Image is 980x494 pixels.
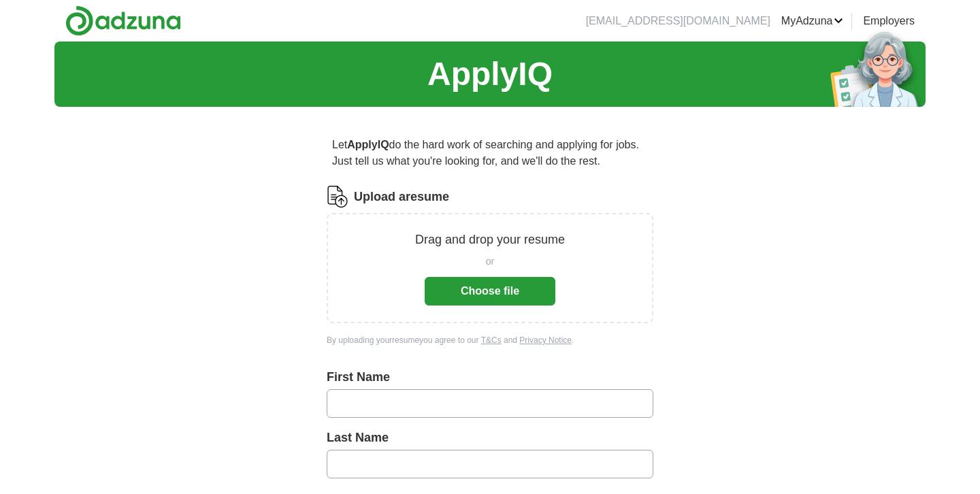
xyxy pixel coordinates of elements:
a: MyAdzuna [781,13,844,29]
label: Upload a resume [354,188,449,206]
a: T&Cs [481,335,502,345]
label: Last Name [327,429,653,447]
p: Let do the hard work of searching and applying for jobs. Just tell us what you're looking for, an... [327,131,653,175]
img: CV Icon [327,186,348,208]
button: Choose file [425,277,555,306]
li: [EMAIL_ADDRESS][DOMAIN_NAME] [586,13,770,29]
span: or [486,254,494,269]
h1: ApplyIQ [427,50,553,99]
a: Privacy Notice [519,335,572,345]
div: By uploading your resume you agree to our and . [327,334,653,346]
a: Employers [863,13,915,29]
img: Adzuna logo [65,5,181,36]
p: Drag and drop your resume [415,231,565,249]
strong: ApplyIQ [347,139,389,150]
label: First Name [327,368,653,386]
